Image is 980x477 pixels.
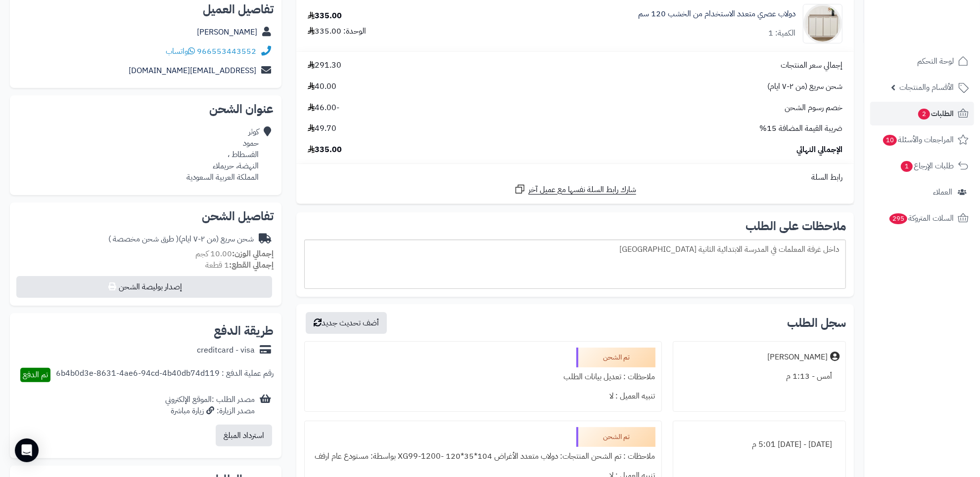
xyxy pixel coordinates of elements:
[308,144,342,156] span: 335.00
[308,123,336,134] span: 49.70
[933,185,952,199] span: العملاء
[56,368,274,382] div: رقم عملية الدفع : 6b4b0d3e-8631-4ae6-94cd-4b40db74d119
[785,102,842,114] span: خصم رسوم الشحن
[870,49,974,73] a: لوحة التحكم
[300,172,850,183] div: رابط السلة
[768,28,795,39] div: الكمية: 1
[900,159,954,173] span: طلبات الإرجاع
[304,220,846,232] h2: ملاحظات على الطلب
[888,211,954,225] span: السلات المتروكة
[803,4,842,43] img: 1753947492-1-90x90.jpg
[165,405,255,417] div: مصدر الزيارة: زيارة مباشرة
[787,317,846,329] h3: سجل الطلب
[308,10,342,22] div: 335.00
[796,144,842,156] span: الإجمالي النهائي
[18,103,274,115] h2: عنوان الشحن
[18,210,274,222] h2: تفاصيل الشحن
[899,80,954,94] span: الأقسام والمنتجات
[883,135,897,146] span: 10
[197,26,257,38] a: [PERSON_NAME]
[108,234,254,245] div: شحن سريع (من ٢-٧ ايام)
[232,248,274,260] strong: إجمالي الوزن:
[308,81,336,92] span: 40.00
[18,3,274,15] h2: تفاصيل العميل
[870,102,974,125] a: الطلبات2
[15,438,39,462] div: Open Intercom Messenger
[917,107,954,120] span: الطلبات
[214,325,274,337] h2: طريقة الدفع
[882,133,954,147] span: المراجعات والأسئلة
[514,183,636,196] a: شارك رابط السلة نفسها مع عميل آخر
[165,394,255,417] div: مصدر الطلب :الموقع الإلكتروني
[870,128,974,152] a: المراجعات والأسئلة10
[576,348,655,367] div: تم الشحن
[23,369,48,381] span: تم الدفع
[311,387,655,406] div: تنبيه العميل : لا
[901,161,913,172] span: 1
[576,427,655,447] div: تم الشحن
[679,367,840,386] div: أمس - 1:13 م
[889,213,907,224] span: 295
[304,239,846,289] div: داخل غرفة المعلمات في المدرسة الابتدائية الثانية [GEOGRAPHIC_DATA]
[197,345,255,356] div: creditcard - visa
[306,312,387,334] button: أضف تحديث جديد
[767,352,828,363] div: [PERSON_NAME]
[108,233,179,245] span: ( طرق شحن مخصصة )
[205,259,274,271] small: 1 قطعة
[759,123,842,134] span: ضريبة القيمة المضافة 15%
[918,109,930,119] span: 2
[638,8,795,20] a: دولاب عصري متعدد الاستخدام من الخشب 120 سم
[767,81,842,92] span: شحن سريع (من ٢-٧ ايام)
[870,206,974,230] a: السلات المتروكة295
[311,367,655,387] div: ملاحظات : تعديل بيانات الطلب
[166,45,195,57] a: واتساب
[679,435,840,454] div: [DATE] - [DATE] 5:01 م
[197,45,256,57] a: 966553443552
[311,447,655,466] div: ملاحظات : تم الشحن المنتجات: دولاب متعدد الأغراض 104*35*120 -XG99-1200 بواسطة: مستودع عام ارفف
[870,180,974,204] a: العملاء
[187,126,259,183] div: كوثر حمود الفسطاط ، النهضة، حريملاء المملكة العربية السعودية
[16,276,272,298] button: إصدار بوليصة الشحن
[308,60,341,71] span: 291.30
[129,65,256,77] a: [EMAIL_ADDRESS][DOMAIN_NAME]
[195,248,274,260] small: 10.00 كجم
[308,102,339,114] span: -46.00
[781,60,842,71] span: إجمالي سعر المنتجات
[229,259,274,271] strong: إجمالي القطع:
[528,184,636,196] span: شارك رابط السلة نفسها مع عميل آخر
[308,26,366,37] div: الوحدة: 335.00
[870,154,974,178] a: طلبات الإرجاع1
[216,425,272,446] button: استرداد المبلغ
[917,54,954,68] span: لوحة التحكم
